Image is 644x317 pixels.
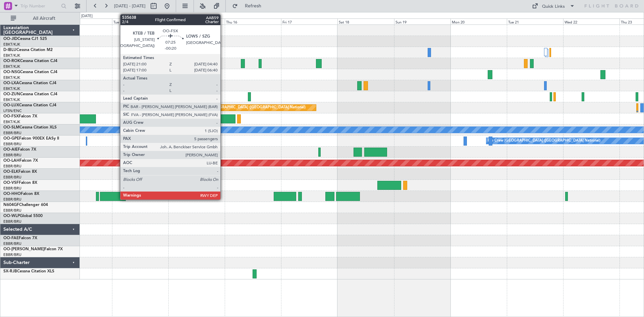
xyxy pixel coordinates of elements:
a: OO-LUXCessna Citation CJ4 [3,103,56,107]
a: EBKT/KJK [3,53,20,58]
a: SX-RJBCessna Citation XLS [3,269,54,273]
span: OO-NSG [3,70,20,74]
a: EBKT/KJK [3,86,20,91]
div: Mon 13 [56,18,112,24]
a: EBBR/BRU [3,186,21,191]
a: EBKT/KJK [3,64,20,69]
a: N604GFChallenger 604 [3,203,48,207]
span: OO-ELK [3,170,18,174]
span: OO-VSF [3,181,19,185]
span: OO-SLM [3,125,19,129]
div: Wed 22 [563,18,620,24]
div: Thu 16 [225,18,281,24]
span: SX-RJB [3,269,17,273]
span: OO-WLP [3,214,20,218]
a: OO-FSXFalcon 7X [3,114,37,118]
span: [DATE] - [DATE] [114,3,146,9]
span: D-IBLU [3,48,16,52]
a: EBBR/BRU [3,142,21,147]
a: OO-HHOFalcon 8X [3,192,39,196]
span: OO-LUX [3,103,19,107]
span: OO-ZUN [3,92,20,96]
a: EBBR/BRU [3,164,21,169]
button: All Aircraft [7,13,73,24]
a: EBBR/BRU [3,252,21,257]
span: OO-LAH [3,159,19,163]
a: OO-NSGCessna Citation CJ4 [3,70,57,74]
span: OO-ROK [3,59,20,63]
a: EBBR/BRU [3,208,21,213]
a: OO-SLMCessna Citation XLS [3,125,57,129]
a: OO-ZUNCessna Citation CJ4 [3,92,57,96]
a: D-IBLUCessna Citation M2 [3,48,53,52]
span: OO-AIE [3,148,18,152]
span: OO-JID [3,37,17,41]
div: Sat 18 [337,18,394,24]
a: OO-[PERSON_NAME]Falcon 7X [3,247,63,251]
a: OO-AIEFalcon 7X [3,148,36,152]
span: Refresh [239,4,267,8]
input: Trip Number [20,1,59,11]
a: OO-WLPGlobal 5500 [3,214,43,218]
span: All Aircraft [17,16,71,21]
div: Mon 20 [450,18,507,24]
a: EBBR/BRU [3,175,21,180]
div: Sun 19 [394,18,450,24]
div: Tue 21 [507,18,563,24]
a: EBBR/BRU [3,241,21,246]
span: OO-LXA [3,81,19,85]
div: Planned Maint [GEOGRAPHIC_DATA] ([GEOGRAPHIC_DATA] National) [184,103,306,113]
span: OO-GPE [3,137,19,141]
a: EBBR/BRU [3,197,21,202]
a: OO-VSFFalcon 8X [3,181,37,185]
span: OO-[PERSON_NAME] [3,247,44,251]
button: Refresh [229,1,269,11]
div: Fri 17 [281,18,337,24]
div: No Crew [GEOGRAPHIC_DATA] ([GEOGRAPHIC_DATA] National) [488,136,600,146]
a: EBBR/BRU [3,130,21,136]
div: Quick Links [542,3,565,10]
a: OO-GPEFalcon 900EX EASy II [3,137,59,141]
div: Wed 15 [168,18,225,24]
a: OO-JIDCessna CJ1 525 [3,37,47,41]
div: [DATE] [81,13,93,19]
span: OO-HHO [3,192,21,196]
span: N604GF [3,203,19,207]
a: EBBR/BRU [3,219,21,224]
a: LFSN/ENC [3,108,22,113]
a: EBKT/KJK [3,119,20,124]
a: EBBR/BRU [3,153,21,158]
a: EBKT/KJK [3,42,20,47]
a: OO-LXACessna Citation CJ4 [3,81,56,85]
span: OO-FAE [3,236,19,240]
a: OO-LAHFalcon 7X [3,159,38,163]
a: OO-FAEFalcon 7X [3,236,37,240]
button: Quick Links [529,1,578,11]
span: OO-FSX [3,114,19,118]
a: OO-ELKFalcon 8X [3,170,37,174]
a: OO-ROKCessna Citation CJ4 [3,59,57,63]
div: Tue 14 [112,18,168,24]
a: EBKT/KJK [3,75,20,80]
a: EBKT/KJK [3,97,20,102]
